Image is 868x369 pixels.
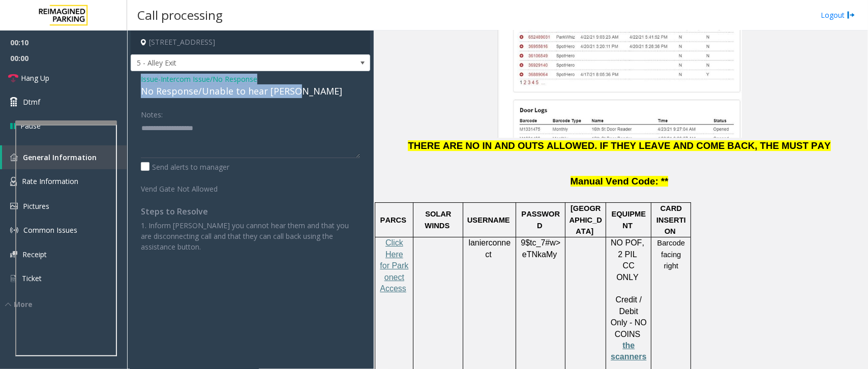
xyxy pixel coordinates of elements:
[141,207,360,217] h4: Steps to Resolve
[425,210,451,229] span: SOLAR WINDS
[2,145,127,169] a: General Information
[10,226,18,234] img: 'icon'
[612,210,646,229] span: EQUIPMENT
[380,216,406,224] span: PARCS
[10,274,17,283] img: 'icon'
[657,239,685,270] span: Barcode facing right
[821,10,855,20] a: Logout
[131,55,322,71] span: 5 - Alley Exit
[468,238,511,259] span: lanierconnect
[611,295,647,338] span: Credit / Debit Only - NO COINS
[521,238,560,247] span: 9$tc_7#w>
[10,177,17,186] img: 'icon'
[131,30,370,54] h4: [STREET_ADDRESS]
[656,204,686,235] span: CARD INSERTION
[158,74,257,84] span: -
[616,261,639,281] span: CC ONLY
[138,180,232,194] label: Vend Gate Not Allowed
[618,250,637,259] span: 2 PIL
[380,239,408,293] a: Click Here for Parkonect Access
[141,84,360,98] div: No Response/Unable to hear [PERSON_NAME]
[467,216,510,224] span: USERNAME
[141,220,360,252] p: 1. Inform [PERSON_NAME] you cannot hear them and that you are disconnecting call and that they ca...
[611,341,646,361] span: the scanners
[10,153,18,161] img: 'icon'
[611,342,646,361] a: the scanners
[161,74,257,84] span: Intercom Issue/No Response
[522,250,557,259] span: eTNkaMy
[10,251,17,258] img: 'icon'
[5,299,127,310] div: More
[847,10,855,20] img: logout
[521,210,560,229] span: PASSWORD
[408,140,830,151] span: THERE ARE NO IN AND OUTS ALLOWED. IF THEY LEAVE AND COME BACK, THE MUST PAY
[570,204,602,235] span: [GEOGRAPHIC_DATA]
[141,106,163,120] label: Notes:
[141,74,158,84] span: Issue
[571,176,669,187] span: Manual Vend Code: **
[132,3,228,27] h3: Call processing
[10,203,18,209] img: 'icon'
[141,162,229,172] label: Send alerts to manager
[23,97,40,107] span: Dtmf
[21,73,49,83] span: Hang Up
[611,238,644,247] span: NO POF,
